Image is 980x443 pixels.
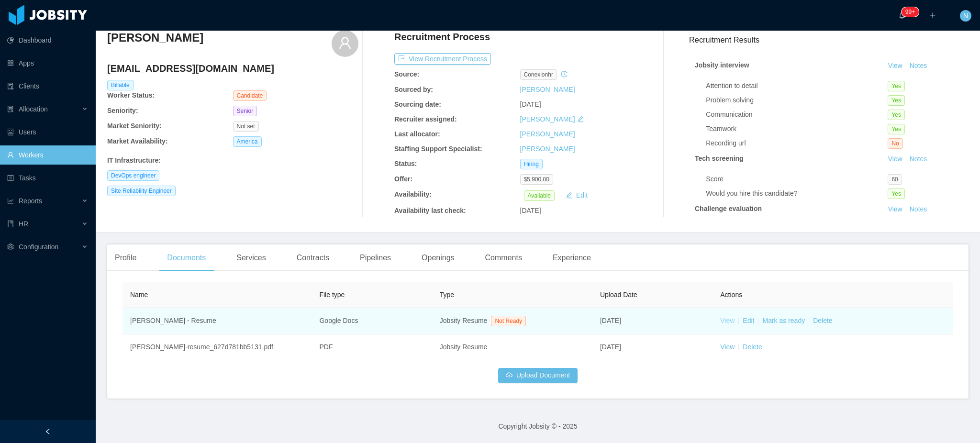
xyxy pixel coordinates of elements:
span: Jobsity Resume [440,343,488,351]
h3: Recruitment Results [689,34,969,46]
div: Openings [414,244,462,271]
strong: Challenge evaluation [695,205,762,212]
div: Pipelines [352,244,399,271]
a: icon: robotUsers [7,122,88,142]
i: icon: history [561,71,568,78]
td: PDF [312,334,432,360]
strong: Tech screening [695,155,744,162]
td: [PERSON_NAME]-resume_627d781bb5131.pdf [122,334,312,360]
button: icon: editEdit [562,189,591,201]
div: Would you hire this candidate? [706,188,888,199]
div: Attention to detail [706,81,888,91]
i: icon: plus [929,12,936,19]
span: Senior [233,106,257,116]
span: 60 [888,174,902,185]
a: View [885,155,906,163]
a: [PERSON_NAME] [520,145,575,153]
b: Market Availability: [107,137,168,145]
a: View [885,62,906,69]
span: Candidate [233,90,267,101]
span: No [888,138,902,149]
b: Source: [394,70,419,78]
i: icon: user [338,36,352,50]
button: icon: exportView Recruitment Process [394,53,491,65]
i: icon: line-chart [7,198,14,204]
b: Sourced by: [394,86,433,93]
i: icon: bell [899,12,905,19]
span: Not set [233,121,259,132]
div: Contracts [289,244,337,271]
span: N [963,10,968,22]
span: Allocation [19,105,48,113]
div: Communication [706,110,888,120]
b: Availability last check: [394,207,466,214]
a: Delete [813,317,832,324]
a: Delete [743,343,762,351]
h3: [PERSON_NAME] [107,30,203,45]
h4: Recruitment Process [394,30,490,44]
a: [PERSON_NAME] [520,115,575,123]
b: Sourcing date: [394,100,441,108]
td: [PERSON_NAME] - Resume [122,308,312,334]
a: View [720,317,735,324]
span: Actions [720,291,742,299]
a: icon: appstoreApps [7,54,88,73]
span: File type [319,291,345,299]
span: Site Reliability Engineer [107,186,176,196]
span: Yes [888,81,905,91]
b: Recruiter assigned: [394,115,457,123]
a: icon: pie-chartDashboard [7,31,88,50]
a: icon: auditClients [7,77,88,96]
i: icon: book [7,221,14,227]
b: Last allocator: [394,130,440,138]
footer: Copyright Jobsity © - 2025 [96,410,980,443]
div: Comments [478,244,530,271]
b: Availability: [394,190,432,198]
div: Profile [107,244,144,271]
span: [DATE] [600,317,621,324]
a: icon: exportView Recruitment Process [394,55,491,63]
button: icon: cloud-uploadUpload Document [498,368,578,383]
div: Documents [159,244,213,271]
a: View [720,343,735,351]
span: Type [440,291,454,299]
span: [DATE] [520,207,541,214]
b: IT Infrastructure : [107,156,161,164]
b: Worker Status: [107,91,155,99]
span: Yes [888,95,905,106]
i: icon: solution [7,106,14,112]
a: Mark as ready [762,317,805,324]
div: Services [229,244,273,271]
sup: 1682 [902,7,919,17]
span: Yes [888,110,905,120]
button: Notes [906,154,931,165]
div: Recording url [706,138,888,148]
span: Yes [888,188,905,199]
span: Not Ready [491,316,526,326]
span: [DATE] [600,343,621,351]
b: Staffing Support Specialist: [394,145,482,153]
span: Reports [19,197,42,205]
a: icon: userWorkers [7,145,88,165]
a: icon: profileTasks [7,168,88,188]
div: Experience [545,244,599,271]
span: HR [19,220,28,228]
td: Google Docs [312,308,432,334]
b: Seniority: [107,107,138,114]
i: icon: setting [7,244,14,250]
div: Teamwork [706,124,888,134]
a: Edit [743,317,754,324]
span: America [233,136,262,147]
span: Hiring [520,159,543,169]
b: Offer: [394,175,412,183]
b: Status: [394,160,417,167]
strong: Jobsity interview [695,61,749,69]
a: View [885,205,906,213]
span: Yes [888,124,905,134]
span: Billable [107,80,134,90]
span: Name [130,291,148,299]
span: Configuration [19,243,58,251]
span: [DATE] [520,100,541,108]
span: $5,900.00 [520,174,553,185]
span: Upload Date [600,291,637,299]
